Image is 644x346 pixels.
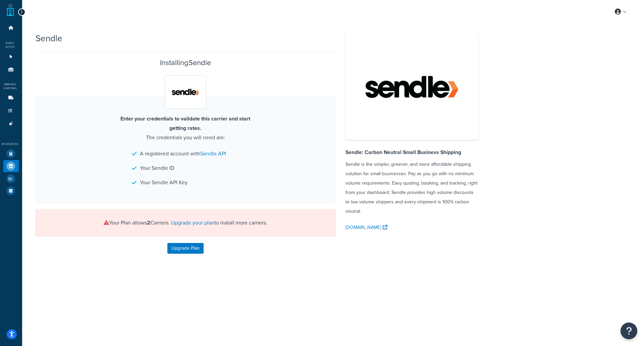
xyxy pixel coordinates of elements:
a: Sendle API [200,150,226,157]
h2: Sendle [36,34,62,43]
p: The credentials you will need are: [112,114,259,142]
strong: 2 [147,219,150,227]
img: app-sendle.png [345,34,478,140]
button: Open Resource Center [621,323,637,339]
li: Analytics [3,172,19,185]
li: Your Sendle API Key [132,178,239,187]
h3: Installing Sendle [36,59,335,67]
li: Help Docs [3,185,19,197]
div: Your Plan allows Carriers. to install more carriers. [36,209,335,236]
a: Upgrade Plan [167,243,204,254]
li: Advanced Features [3,117,19,130]
p: Sendle is the simpler, greener, and more affordable shipping solution for small businesses. Pay a... [345,160,478,216]
li: Your Sendle ID [132,163,239,173]
li: Marketplace [3,160,19,172]
li: Websites [3,51,19,63]
h4: Sendle: Carbon Neutral Small Business Shipping [345,148,478,156]
strong: Enter your credentials to validate this carrier and start getting rates. [120,115,250,132]
li: Dashboard [3,22,19,34]
li: A registered account with [132,149,239,158]
a: Upgrade your plan [171,219,214,227]
li: Test Your Rates [3,148,19,160]
li: Shipping Rules [3,105,19,117]
img: Sendle [166,77,205,107]
a: [DOMAIN_NAME] [345,223,389,232]
li: Origins [3,63,19,76]
li: Carriers [3,92,19,104]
